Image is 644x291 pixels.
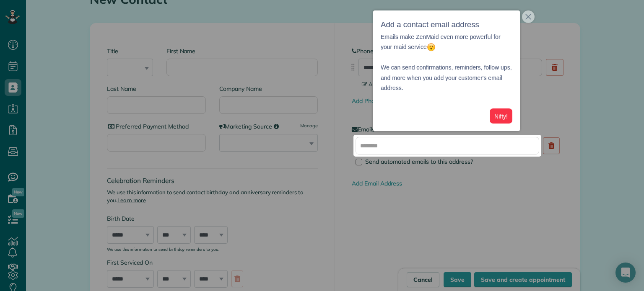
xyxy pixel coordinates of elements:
[373,10,520,131] div: Add a contact email addressEmails make ZenMaid even more powerful for your maid service We can se...
[381,18,512,32] h3: Add a contact email address
[381,32,512,52] p: Emails make ZenMaid even more powerful for your maid service
[381,52,512,93] p: We can send confirmations, reminders, follow ups, and more when you add your customer's email add...
[490,108,512,124] button: Nifty!
[522,10,535,23] button: close,
[427,43,436,52] img: :open_mouth:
